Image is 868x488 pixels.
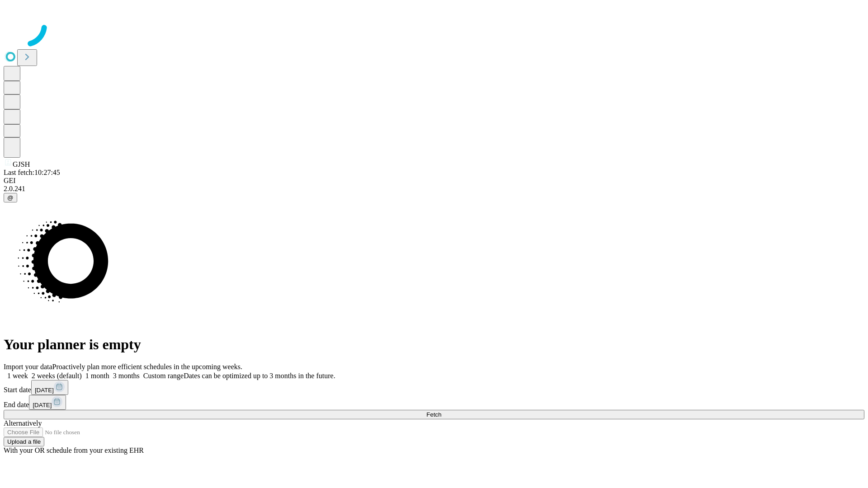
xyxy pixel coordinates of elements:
[426,411,441,418] span: Fetch
[7,372,28,380] span: 1 week
[4,437,44,446] button: Upload a file
[4,363,52,371] span: Import your data
[31,380,68,395] button: [DATE]
[4,185,864,193] div: 2.0.241
[33,402,52,408] span: [DATE]
[4,380,864,395] div: Start date
[7,194,14,201] span: @
[32,372,82,380] span: 2 weeks (default)
[184,372,335,380] span: Dates can be optimized up to 3 months in the future.
[4,193,17,202] button: @
[4,446,144,454] span: With your OR schedule from your existing EHR
[85,372,109,380] span: 1 month
[35,387,54,394] span: [DATE]
[4,395,864,410] div: End date
[4,410,864,419] button: Fetch
[4,177,864,185] div: GEI
[29,395,66,410] button: [DATE]
[4,336,864,353] h1: Your planner is empty
[143,372,184,380] span: Custom range
[52,363,242,371] span: Proactively plan more efficient schedules in the upcoming weeks.
[113,372,140,380] span: 3 months
[4,419,42,427] span: Alternatively
[13,160,30,168] span: GJSH
[4,169,60,176] span: Last fetch: 10:27:45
